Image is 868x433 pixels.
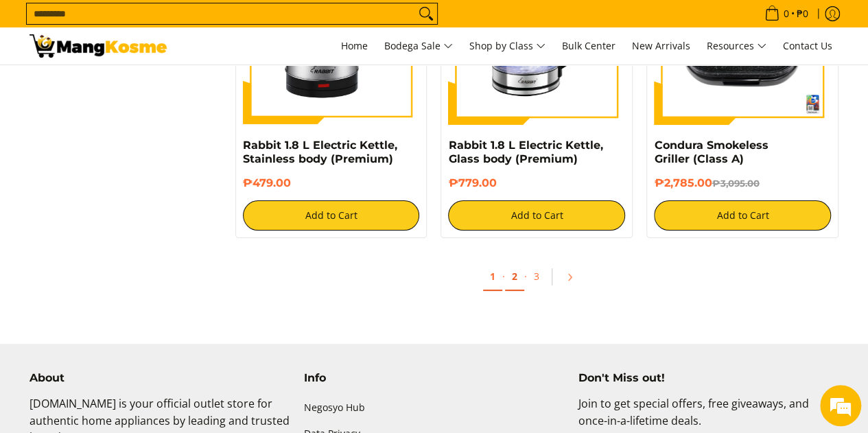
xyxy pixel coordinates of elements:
span: 0 [782,9,791,19]
span: • [760,6,812,21]
h4: About [30,371,290,385]
a: Resources [700,27,773,65]
span: Home [341,39,368,52]
a: Negosyo Hub [304,395,565,421]
a: Shop by Class [462,27,552,65]
a: Home [334,27,375,65]
span: Contact Us [783,39,832,52]
h4: Don't Miss out! [578,371,838,385]
button: Search [415,3,437,24]
button: Add to Cart [448,200,625,231]
h6: ₱2,785.00 [654,176,831,190]
span: ₱0 [795,9,810,19]
button: Add to Cart [243,200,420,231]
del: ₱3,095.00 [712,178,759,189]
ul: Pagination [228,259,846,303]
span: · [524,270,527,283]
span: Resources [707,38,766,55]
a: Rabbit 1.8 L Electric Kettle, Stainless body (Premium) [243,139,397,165]
span: Shop by Class [469,38,546,55]
img: Small Appliances l Mang Kosme: Home Appliances Warehouse Sale [30,34,167,58]
a: Bodega Sale [377,27,460,65]
span: New Arrivals [632,39,690,52]
span: Bodega Sale [384,38,453,55]
h6: ₱479.00 [243,176,420,190]
a: Bulk Center [555,27,622,65]
span: Bulk Center [562,39,615,52]
a: Rabbit 1.8 L Electric Kettle, Glass body (Premium) [448,139,602,165]
nav: Main Menu [180,27,839,65]
span: · [502,270,505,283]
button: Add to Cart [654,200,831,231]
a: New Arrivals [625,27,697,65]
a: Condura Smokeless Griller (Class A) [654,139,768,165]
a: 1 [483,263,502,291]
h6: ₱779.00 [448,176,625,190]
a: 2 [505,263,524,291]
h4: Info [304,371,565,385]
a: 3 [527,263,546,290]
a: Contact Us [776,27,839,65]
